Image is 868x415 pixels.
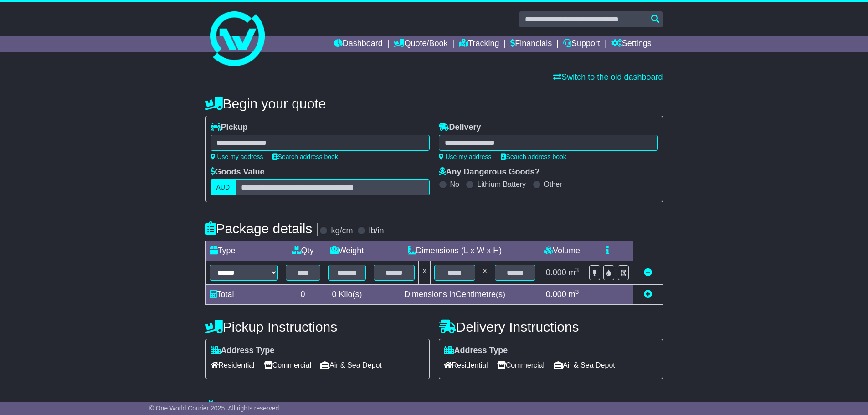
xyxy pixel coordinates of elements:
label: Lithium Battery [477,180,526,189]
a: Search address book [501,153,566,160]
label: Goods Value [211,167,265,177]
a: Use my address [211,153,263,160]
td: x [479,261,491,285]
td: Kilo(s) [324,285,370,305]
label: kg/cm [331,226,353,236]
sup: 3 [575,288,579,295]
label: Other [544,180,562,189]
td: 0 [282,285,324,305]
span: Commercial [497,358,544,372]
h4: Delivery Instructions [439,319,663,334]
a: Financials [510,36,552,52]
td: Volume [539,241,585,261]
span: m [569,268,579,277]
span: Commercial [264,358,311,372]
a: Add new item [644,290,652,299]
span: Residential [444,358,488,372]
a: Quote/Book [394,36,447,52]
span: © One World Courier 2025. All rights reserved. [149,405,281,412]
h4: Warranty & Insurance [205,400,663,415]
sup: 3 [575,266,579,273]
a: Dashboard [334,36,383,52]
span: 0.000 [546,290,566,299]
label: lb/in [369,226,384,236]
label: Pickup [211,123,248,133]
label: Address Type [444,346,508,356]
td: Type [205,241,282,261]
td: x [419,261,431,285]
a: Switch to the old dashboard [553,72,663,82]
label: AUD [211,179,236,195]
a: Support [563,36,600,52]
td: Qty [282,241,324,261]
td: Total [205,285,282,305]
td: Dimensions (L x W x H) [370,241,539,261]
a: Use my address [439,153,492,160]
td: Weight [324,241,370,261]
h4: Package details | [205,221,320,236]
h4: Begin your quote [205,96,663,111]
a: Tracking [459,36,499,52]
label: Any Dangerous Goods? [439,167,540,177]
label: No [450,180,459,189]
span: Air & Sea Depot [320,358,382,372]
a: Settings [611,36,652,52]
span: Residential [211,358,255,372]
label: Address Type [211,346,275,356]
span: 0.000 [546,268,566,277]
a: Remove this item [644,268,652,277]
span: m [569,290,579,299]
td: Dimensions in Centimetre(s) [370,285,539,305]
span: Air & Sea Depot [554,358,615,372]
label: Delivery [439,123,481,133]
a: Search address book [272,153,338,160]
span: 0 [332,290,336,299]
h4: Pickup Instructions [205,319,430,334]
